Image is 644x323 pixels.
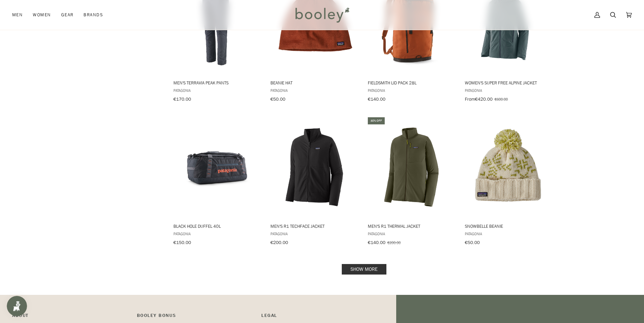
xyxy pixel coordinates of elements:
[342,264,386,275] a: Show more
[292,5,352,25] img: Booley
[270,87,358,93] span: Patagonia
[137,312,255,322] p: Booley Bonus
[61,12,74,18] span: Gear
[465,80,552,86] span: Women's Super Free Alpine Jacket
[475,96,493,102] span: €420.00
[172,122,262,212] img: Patagonia Black Hole Duffel 40L Smolder Blue - Booley Galway
[465,96,475,102] span: From
[465,87,552,93] span: Patagonia
[368,87,455,93] span: Patagonia
[368,231,455,237] span: Patagonia
[270,231,358,237] span: Patagonia
[84,12,103,18] span: Brands
[173,87,261,93] span: Patagonia
[173,266,555,272] div: Pagination
[368,80,455,86] span: Fieldsmith Lid Pack 28L
[173,96,191,102] span: €170.00
[368,96,385,102] span: €140.00
[367,116,456,248] a: Men's R1 Thermal Jacket
[261,312,379,322] p: Pipeline_Footer Sub
[270,80,358,86] span: Beanie Hat
[368,117,385,124] div: 30% off
[464,116,553,248] a: Snowbelle Beanie
[33,12,51,18] span: Women
[12,312,130,322] p: Pipeline_Footer Main
[269,116,359,248] a: Men's R1 TechFace Jacket
[464,122,553,212] img: Patagonia Snowbelle Beanie Evergreen Flakes / Birch White - Booley Galway
[387,240,401,245] span: €200.00
[173,231,261,237] span: Patagonia
[269,122,359,212] img: Patagonia Men's R1 TechFace Jacket Black - Booley Galway
[368,239,385,246] span: €140.00
[172,116,262,248] a: Black Hole Duffel 40L
[173,80,261,86] span: Men's Terravia Peak Pants
[270,239,288,246] span: €200.00
[465,223,552,229] span: Snowbelle Beanie
[495,96,508,102] span: €600.00
[270,223,358,229] span: Men's R1 TechFace Jacket
[368,223,455,229] span: Men's R1 Thermal Jacket
[173,239,191,246] span: €150.00
[173,223,261,229] span: Black Hole Duffel 40L
[7,296,27,316] iframe: Button to open loyalty program pop-up
[270,96,285,102] span: €50.00
[12,12,23,18] span: Men
[465,231,552,237] span: Patagonia
[465,239,480,246] span: €50.00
